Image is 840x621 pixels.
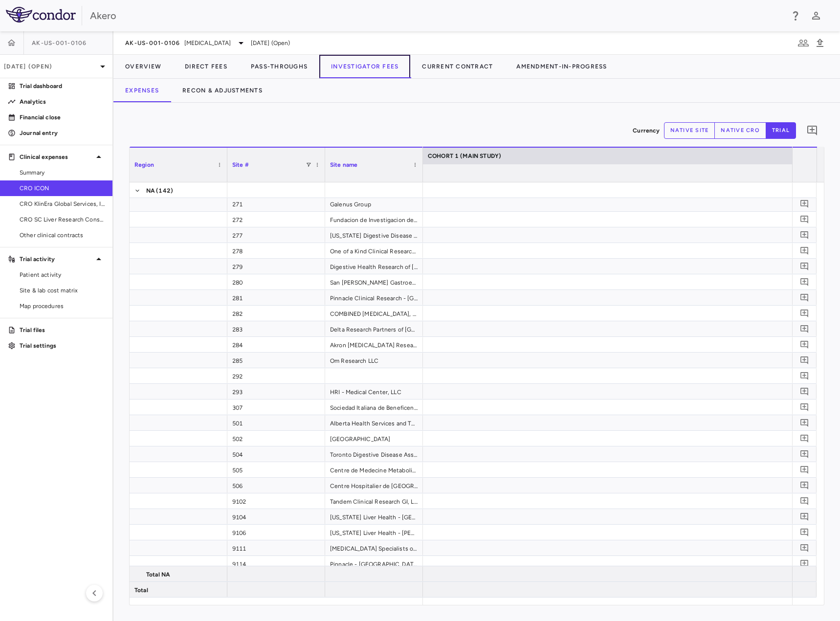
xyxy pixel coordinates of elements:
button: Add comment [798,228,811,242]
div: 279 [227,259,325,274]
svg: Add comment [800,528,809,537]
div: 506 [227,478,325,493]
div: [GEOGRAPHIC_DATA] [325,431,423,446]
div: 501 [227,415,325,430]
div: Alberta Health Services and The Governors of the [GEOGRAPHIC_DATA] [325,415,423,430]
p: Currency [633,126,660,135]
div: 502 [227,431,325,446]
svg: Add comment [800,496,809,506]
div: 278 [227,243,325,258]
p: [DATE] (Open) [4,62,97,71]
span: CRO SC Liver Research Consortium LLC [20,215,105,224]
button: Add comment [798,400,811,414]
div: [MEDICAL_DATA] Specialists of [US_STATE] [325,540,423,555]
div: Toronto Digestive Disease Associates, Inc. [325,446,423,462]
img: logo-full-BYUhSk78.svg [6,7,76,22]
button: Direct Fees [173,55,239,78]
span: NA [146,183,155,199]
svg: Add comment [800,418,809,427]
span: Total [134,582,148,598]
svg: Add comment [800,262,809,271]
div: Akron [MEDICAL_DATA] Research, LLC [325,337,423,352]
svg: Add comment [800,324,809,333]
div: Sociedad Italiana de Beneficencia en [GEOGRAPHIC_DATA] – Hospital Italiano de [GEOGRAPHIC_DATA] [325,399,423,415]
button: Add comment [798,291,811,304]
svg: Add comment [800,434,809,443]
button: Add comment [798,447,811,461]
button: native site [664,122,715,139]
div: HRI - Medical Center, LLC [325,384,423,399]
svg: Add comment [800,355,809,365]
svg: Add comment [800,199,809,208]
span: Site name [330,161,357,168]
span: COHORT 1 (MAIN STUDY) [428,153,501,159]
svg: Add comment [800,246,809,255]
div: 272 [227,212,325,227]
div: 9114 [227,556,325,571]
svg: Add comment [800,293,809,302]
button: Overview [113,55,173,78]
div: 282 [227,306,325,321]
div: 283 [227,321,325,336]
svg: Add comment [800,402,809,412]
button: Add comment [798,197,811,210]
div: 277 [227,227,325,243]
div: 9104 [227,509,325,524]
svg: Add comment [806,125,818,136]
div: [US_STATE] Liver Health - [GEOGRAPHIC_DATA] [325,509,423,524]
svg: Add comment [800,512,809,521]
div: 281 [227,290,325,305]
button: Amendment-In-Progress [505,55,619,78]
p: Trial activity [20,255,93,264]
button: Add comment [798,307,811,320]
span: Map procedures [20,302,105,310]
div: [US_STATE] Liver Health - [PERSON_NAME] [325,525,423,540]
svg: Add comment [800,340,809,349]
svg: Add comment [800,481,809,490]
svg: Add comment [800,230,809,240]
button: Add comment [798,416,811,429]
svg: Add comment [800,215,809,224]
span: Summary [20,168,105,177]
div: Tandem Clinical Research GI, LLC [325,493,423,509]
button: Current Contract [410,55,505,78]
button: Add comment [798,260,811,273]
button: Add comment [804,122,820,139]
button: Pass-Throughs [239,55,319,78]
div: Centre de Medecine Metabolique de Lanaudiere, Inc. [325,462,423,477]
div: 293 [227,384,325,399]
p: Trial settings [20,341,105,350]
button: Add comment [798,322,811,335]
div: Fundacion de Investigacion de [PERSON_NAME] [325,212,423,227]
div: 271 [227,196,325,211]
button: Investigator Fees [319,55,410,78]
span: Patient activity [20,270,105,279]
span: CRO KlinEra Global Services, Inc [20,200,105,208]
div: 285 [227,353,325,368]
span: Total NA [146,567,170,582]
button: Add comment [798,213,811,226]
div: [US_STATE] Digestive Disease Consultants [325,227,423,243]
div: Om Research LLC [325,353,423,368]
div: Centre Hospitalier de [GEOGRAPHIC_DATA] (CHUM) [325,478,423,493]
span: Site & lab cost matrix [20,286,105,295]
button: Add comment [798,541,811,554]
button: Add comment [798,432,811,445]
div: Delta Research Partners of [GEOGRAPHIC_DATA] [325,321,423,336]
svg: Add comment [800,543,809,553]
p: Trial dashboard [20,82,105,90]
svg: Add comment [800,371,809,380]
div: Galenus Group [325,196,423,211]
div: Pinnacle Clinical Research - [GEOGRAPHIC_DATA] [325,290,423,305]
div: 9106 [227,525,325,540]
span: [MEDICAL_DATA] [184,39,231,47]
svg: Add comment [800,277,809,287]
svg: Add comment [800,387,809,396]
button: trial [766,122,796,139]
div: 9102 [227,493,325,509]
button: Add comment [798,275,811,288]
div: 505 [227,462,325,477]
svg: Add comment [800,559,809,568]
div: San [PERSON_NAME] Gastroenterology - [PERSON_NAME] [325,274,423,289]
div: 292 [227,368,325,383]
